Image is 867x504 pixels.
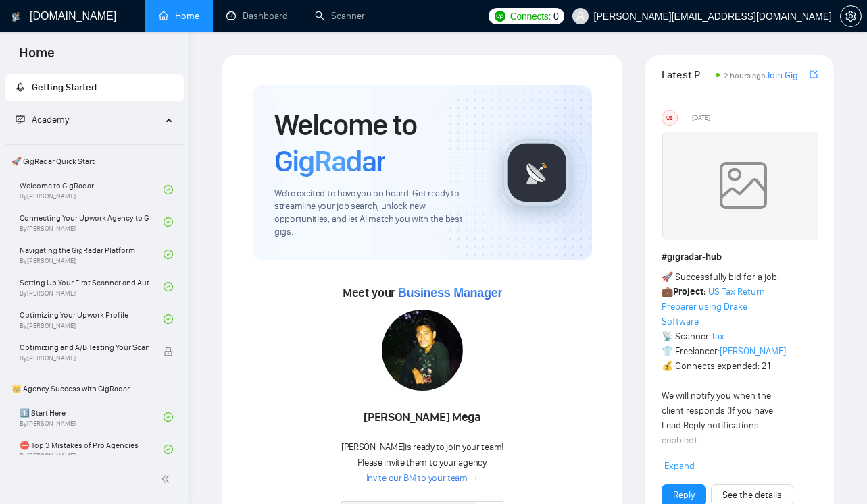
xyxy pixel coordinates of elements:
a: dashboardDashboard [226,10,288,22]
span: 0 [553,9,559,24]
a: Tax [711,331,724,342]
a: Join GigRadar Slack Community [766,68,807,83]
span: [DATE] [692,112,710,124]
span: 2 hours ago [724,71,766,80]
span: check-circle [164,412,173,422]
span: GigRadar [274,143,385,179]
a: Setting Up Your First Scanner and Auto-BidderBy[PERSON_NAME] [20,272,164,302]
img: logo [11,6,21,28]
h1: Welcome to [274,107,481,179]
li: Getting Started [5,74,184,101]
a: export [810,68,818,81]
span: By [PERSON_NAME] [20,354,149,362]
span: rocket [16,82,25,92]
span: user [576,11,585,21]
span: Connects: [510,9,551,24]
a: searchScanner [315,10,365,22]
span: 🚀 GigRadar Quick Start [6,148,182,175]
a: US Tax Return Preparer using Drake Software [662,286,765,327]
a: Optimizing Your Upwork ProfileBy[PERSON_NAME] [20,304,164,334]
span: Please invite them to your agency. [357,457,488,468]
strong: Project: [673,286,706,298]
a: homeHome [159,10,199,22]
img: upwork-logo.png [495,11,505,22]
img: gigradar-logo.png [503,139,571,206]
span: check-circle [164,185,173,194]
div: US [662,111,677,125]
div: [PERSON_NAME] Mega [341,406,503,429]
span: check-circle [164,314,173,324]
a: Invite our BM to your team → [366,472,479,485]
span: fund-projection-screen [16,115,25,124]
img: weqQh+iSagEgQAAAABJRU5ErkJggg== [662,132,824,240]
span: Academy [32,114,69,125]
h1: # gigradar-hub [662,250,818,264]
span: export [810,69,818,80]
span: We're excited to have you on board. Get ready to streamline your job search, unlock new opportuni... [274,188,481,239]
span: double-left [161,472,174,486]
span: Academy [16,114,69,125]
a: Reply [673,488,695,503]
span: [PERSON_NAME] is ready to join your team! [341,441,503,453]
span: Optimizing and A/B Testing Your Scanner for Better Results [20,341,149,354]
span: Home [8,43,66,72]
button: setting [840,5,862,27]
a: Navigating the GigRadar PlatformBy[PERSON_NAME] [20,240,164,269]
img: 1706515628899-dllhost_enLDYgehwZ.png [382,310,463,391]
span: lock [164,347,173,356]
a: Connecting Your Upwork Agency to GigRadarBy[PERSON_NAME] [20,207,164,237]
a: See the details [722,488,782,503]
span: check-circle [164,282,173,291]
a: ⛔ Top 3 Mistakes of Pro AgenciesBy[PERSON_NAME] [20,435,164,464]
iframe: Intercom live chat [821,458,853,491]
span: Business Manager [398,286,502,300]
span: check-circle [164,250,173,259]
a: 1️⃣ Start HereBy[PERSON_NAME] [20,402,164,432]
a: setting [840,11,862,22]
span: Getting Started [32,82,97,93]
a: Welcome to GigRadarBy[PERSON_NAME] [20,175,164,204]
span: check-circle [164,217,173,227]
span: Latest Posts from the GigRadar Community [662,66,712,83]
span: Expand [664,460,695,472]
span: Meet your [343,285,502,300]
span: 👑 Agency Success with GigRadar [6,375,182,402]
span: check-circle [164,445,173,454]
a: [PERSON_NAME] [720,345,786,357]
